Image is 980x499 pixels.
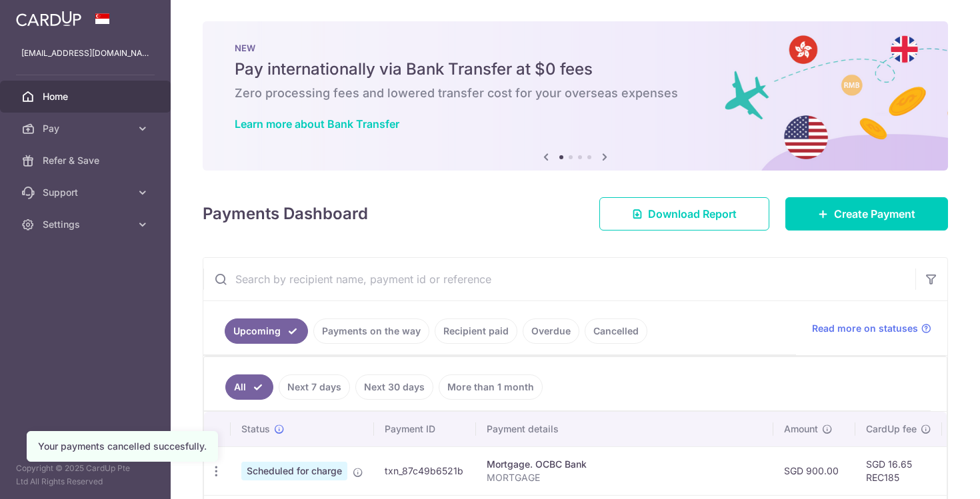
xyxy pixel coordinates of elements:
img: CardUp [16,11,81,27]
a: Payments on the way [313,318,429,344]
span: Settings [43,218,131,231]
p: MORTGAGE [487,471,763,484]
a: More than 1 month [439,374,543,400]
a: Upcoming [225,318,308,344]
th: Payment details [476,412,773,446]
img: Bank transfer banner [203,21,948,171]
span: Home [43,90,131,103]
span: Support [43,186,131,199]
p: [EMAIL_ADDRESS][DOMAIN_NAME] [21,47,149,60]
a: All [225,374,273,400]
a: Next 7 days [279,374,350,400]
a: Download Report [599,197,769,231]
a: Recipient paid [435,318,517,344]
input: Search by recipient name, payment id or reference [203,258,915,300]
span: Refer & Save [43,154,131,167]
span: Read more on statuses [812,322,918,335]
span: Amount [784,422,818,436]
a: Create Payment [785,197,948,231]
h5: Pay internationally via Bank Transfer at $0 fees [235,59,916,80]
span: Scheduled for charge [241,462,347,480]
a: Cancelled [585,318,647,344]
p: NEW [235,43,916,53]
td: SGD 16.65 REC185 [855,446,942,495]
a: Overdue [523,318,579,344]
h4: Payments Dashboard [203,202,368,226]
span: CardUp fee [866,422,917,436]
span: Pay [43,122,131,135]
td: txn_87c49b6521b [374,446,476,495]
span: Create Payment [834,206,915,222]
th: Payment ID [374,412,476,446]
div: Mortgage. OCBC Bank [487,458,763,471]
a: Learn more about Bank Transfer [235,117,399,131]
h6: Zero processing fees and lowered transfer cost for your overseas expenses [235,85,916,101]
a: Next 30 days [355,374,433,400]
span: Status [241,422,270,436]
div: Your payments cancelled succesfully. [38,440,207,453]
td: SGD 900.00 [773,446,855,495]
a: Read more on statuses [812,322,931,335]
span: Download Report [648,206,737,222]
